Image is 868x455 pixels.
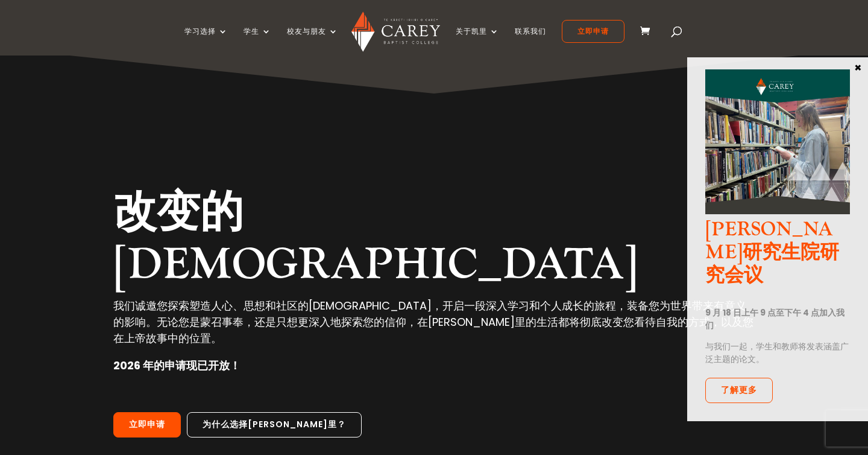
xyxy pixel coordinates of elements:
[705,307,819,319] font: 9 月 18 日上午 9 点至下午 4 点
[113,298,753,346] font: 我们诚邀您探索塑造人心、思想和社区的[DEMOGRAPHIC_DATA]，开启一段深入学习和个人成长的旅程，装备您为世界带来有意义的影响。无论您是蒙召事奉，还是只想更深入地探索您的信仰，在[PE...
[705,69,850,214] img: CGS研究会议
[705,204,850,218] a: CGS研究会议
[852,62,864,72] button: 关闭
[287,26,326,36] font: 校友与朋友
[705,307,844,331] font: 加入我们
[184,26,216,36] font: 学习选择
[203,418,346,430] font: 为什么选择[PERSON_NAME]里？
[721,384,757,396] font: 了解更多
[129,418,165,430] font: 立即申请
[244,26,259,36] font: 学生
[515,27,546,56] a: 联系我们
[113,358,241,373] font: 2026 年的申请现已开放！
[705,340,849,365] font: 与我们一起，学生和教师将发表涵盖广泛主题的论文。
[351,11,440,52] img: 凯里浸会学院
[854,59,862,76] font: ×
[184,27,228,56] a: 学习选择
[456,27,499,56] a: 关于凯里
[113,185,638,293] font: 改变的[DEMOGRAPHIC_DATA]
[287,27,338,56] a: 校友与朋友
[113,412,181,437] a: 立即申请
[705,378,773,403] a: 了解更多
[515,26,546,36] font: 联系我们
[577,26,609,36] font: 立即申请
[562,20,624,43] a: 立即申请
[705,217,839,288] font: [PERSON_NAME]研究生院研究会议
[244,27,271,56] a: 学生
[187,412,362,437] a: 为什么选择[PERSON_NAME]里？
[456,26,487,36] font: 关于凯里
